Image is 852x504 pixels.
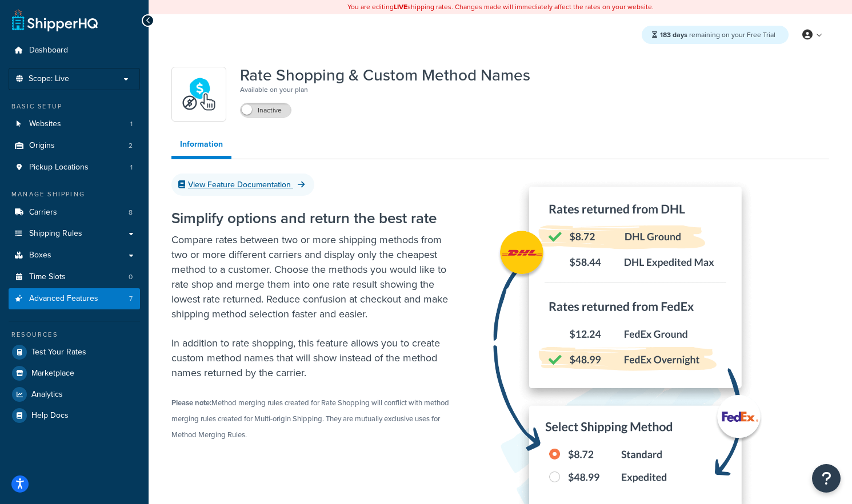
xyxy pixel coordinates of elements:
li: Carriers [9,202,140,223]
a: Websites1 [9,114,140,135]
a: Marketplace [9,363,140,384]
h2: Simplify options and return the best rate [171,210,457,227]
span: 7 [129,294,133,304]
a: Dashboard [9,40,140,61]
a: Carriers8 [9,202,140,223]
span: 0 [129,272,133,282]
span: Scope: Live [29,74,69,84]
span: Carriers [29,208,57,217]
li: Time Slots [9,267,140,288]
a: Boxes [9,245,140,266]
a: Information [171,133,231,159]
div: Manage Shipping [9,189,140,199]
span: Boxes [29,251,51,260]
span: 1 [130,119,133,129]
strong: Please note: [171,397,211,408]
div: Resources [9,330,140,340]
a: Analytics [9,384,140,405]
a: Shipping Rules [9,223,140,244]
strong: 183 days [660,30,687,40]
span: 1 [130,163,133,172]
img: icon-duo-feat-rate-shopping-ecdd8bed.png [179,74,219,114]
p: In addition to rate shopping, this feature allows you to create custom method names that will sho... [171,336,457,380]
span: 2 [129,141,133,151]
span: Origins [29,141,55,151]
b: LIVE [394,2,407,12]
small: Method merging rules created for Rate Shopping will conflict with method merging rules created fo... [171,397,449,440]
span: Time Slots [29,272,66,282]
span: Marketplace [31,369,74,378]
li: Pickup Locations [9,157,140,178]
button: Open Resource Center [812,464,841,493]
div: Basic Setup [9,102,140,111]
span: Pickup Locations [29,163,89,172]
span: Dashboard [29,46,68,55]
span: Advanced Features [29,294,98,304]
span: Help Docs [31,411,69,421]
span: Analytics [31,390,63,400]
span: 8 [129,208,133,217]
a: View Feature Documentation [171,174,314,196]
a: Pickup Locations1 [9,157,140,178]
a: Origins2 [9,135,140,156]
span: Websites [29,119,61,129]
span: Test Your Rates [31,348,86,357]
p: Available on your plan [240,84,530,95]
h1: Rate Shopping & Custom Method Names [240,67,530,84]
span: remaining on your Free Trial [660,30,775,40]
span: Shipping Rules [29,229,82,239]
li: Origins [9,135,140,156]
p: Compare rates between two or more shipping methods from two or more different carriers and displa... [171,232,457,321]
li: Advanced Features [9,288,140,309]
a: Time Slots0 [9,267,140,288]
li: Websites [9,114,140,135]
label: Inactive [241,103,291,117]
a: Test Your Rates [9,342,140,362]
a: Help Docs [9,405,140,426]
a: Advanced Features7 [9,288,140,309]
